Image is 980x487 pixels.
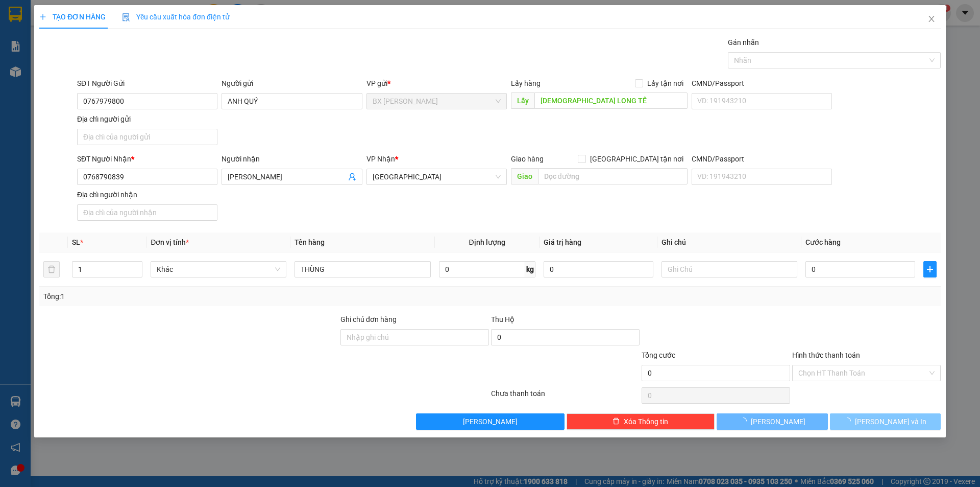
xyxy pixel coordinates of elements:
div: Tổng: 1 [43,291,378,302]
div: Địa chỉ người nhận [77,189,217,200]
span: kg [525,261,535,277]
img: icon [122,13,130,21]
input: Dọc đường [538,168,688,184]
div: Chưa thanh toán [490,388,641,406]
span: Giao [511,168,538,184]
span: VP Nhận [366,155,395,163]
label: Hình thức thanh toán [792,351,860,359]
span: Tên hàng [295,238,325,246]
span: [PERSON_NAME] [463,416,518,427]
span: delete [612,418,620,426]
div: CMND/Passport [692,153,832,165]
input: VD: Bàn, Ghế [295,261,430,277]
span: Lấy hàng [511,79,541,87]
span: Định lượng [469,238,505,246]
span: [PERSON_NAME] [751,416,805,427]
input: Địa chỉ của người gửi [77,129,217,145]
span: Giá trị hàng [544,238,581,246]
span: Lấy [511,92,534,109]
span: loading [740,418,751,425]
div: Người gửi [222,78,362,89]
input: Ghi Chú [661,261,797,277]
span: loading [844,418,855,425]
span: TẠO ĐƠN HÀNG [39,13,106,21]
button: [PERSON_NAME] [717,413,827,430]
button: delete [43,261,60,277]
div: SĐT Người Gửi [77,78,217,89]
button: [PERSON_NAME] và In [830,413,941,430]
span: plus [39,13,46,20]
div: VP gửi [366,78,507,89]
span: Tổng cước [642,351,675,359]
span: Sài Gòn [373,169,501,184]
span: Yêu cầu xuất hóa đơn điện tử [122,13,230,21]
button: Close [917,5,946,34]
span: Lấy tận nơi [643,78,688,89]
input: Dọc đường [534,92,688,109]
button: plus [923,261,937,277]
span: [GEOGRAPHIC_DATA] tận nơi [586,153,688,165]
label: Gán nhãn [728,38,759,47]
div: SĐT Người Nhận [77,153,217,165]
input: 0 [544,261,653,277]
div: Địa chỉ người gửi [77,113,217,125]
button: [PERSON_NAME] [416,413,565,430]
input: Ghi chú đơn hàng [340,329,489,345]
button: deleteXóa Thông tin [567,413,715,430]
span: Thu Hộ [491,315,514,323]
input: Địa chỉ của người nhận [77,204,217,221]
span: Cước hàng [805,238,841,246]
div: Người nhận [222,153,362,165]
span: Đơn vị tính [151,238,189,246]
span: Khác [157,262,280,277]
span: SL [72,238,80,246]
span: [PERSON_NAME] và In [855,416,926,427]
span: user-add [348,173,356,181]
span: BX Cao Lãnh [373,94,501,109]
div: CMND/Passport [692,78,832,89]
span: close [927,15,936,23]
label: Ghi chú đơn hàng [340,315,397,323]
span: Xóa Thông tin [624,416,668,427]
th: Ghi chú [657,233,801,252]
span: plus [924,265,936,273]
span: Giao hàng [511,155,544,163]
